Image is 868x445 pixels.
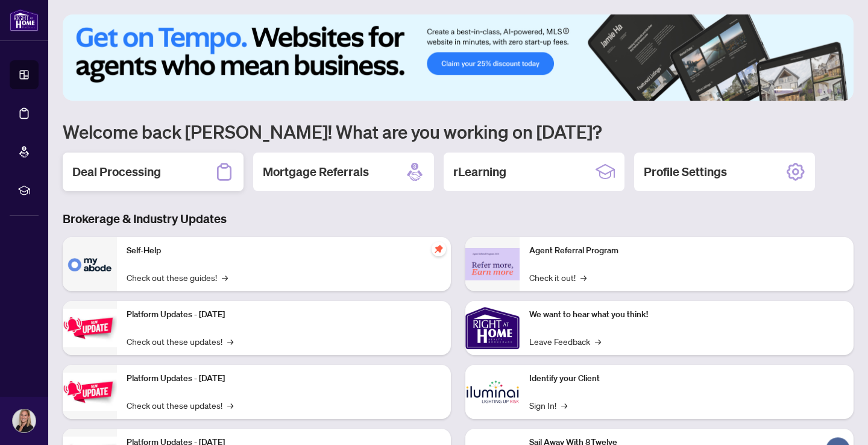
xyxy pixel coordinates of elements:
button: 3 [808,89,813,93]
img: Slide 0 [63,14,854,101]
img: Agent Referral Program [465,248,520,281]
p: Platform Updates - [DATE] [127,372,441,385]
h2: Deal Processing [72,163,161,180]
a: Leave Feedback→ [529,335,601,348]
p: Self-Help [127,244,441,257]
a: Sign In!→ [529,399,567,412]
img: logo [10,9,39,31]
img: Platform Updates - July 8, 2025 [63,373,117,411]
a: Check it out!→ [529,271,587,284]
h2: rLearning [453,163,506,180]
img: Identify your Client [465,365,520,419]
span: → [227,335,233,348]
button: 1 [774,89,793,93]
h3: Brokerage & Industry Updates [63,210,854,227]
p: Agent Referral Program [529,244,844,257]
img: We want to hear what you think! [465,301,520,355]
span: → [227,399,233,412]
p: Platform Updates - [DATE] [127,308,441,321]
a: Check out these guides!→ [127,271,228,284]
span: pushpin [432,242,446,256]
button: 4 [817,89,822,93]
button: 6 [837,89,841,93]
h1: Welcome back [PERSON_NAME]! What are you working on [DATE]? [63,120,854,143]
button: 5 [827,89,832,93]
p: Identify your Client [529,372,844,385]
span: → [222,271,228,284]
img: Profile Icon [13,409,36,432]
img: Platform Updates - July 21, 2025 [63,309,117,347]
h2: Profile Settings [644,163,727,180]
button: Open asap [820,403,856,439]
a: Check out these updates!→ [127,399,233,412]
a: Check out these updates!→ [127,335,233,348]
button: 2 [798,89,803,93]
p: We want to hear what you think! [529,308,844,321]
h2: Mortgage Referrals [263,163,369,180]
span: → [561,399,567,412]
span: → [595,335,601,348]
span: → [580,271,587,284]
img: Self-Help [63,237,117,291]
